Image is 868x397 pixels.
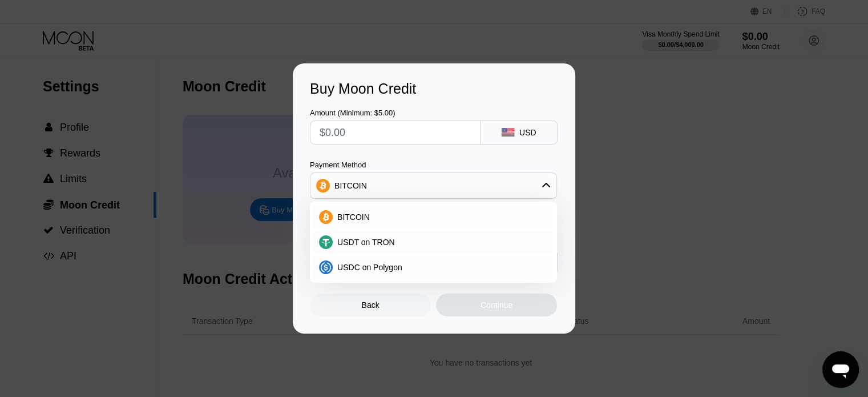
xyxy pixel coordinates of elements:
iframe: Button to launch messaging window [822,351,859,388]
span: USDC on Polygon [337,263,402,272]
div: BITCOIN [334,181,367,190]
div: BITCOIN [310,174,556,197]
span: USDT on TRON [337,238,395,247]
div: USDT on TRON [313,231,554,254]
div: BITCOIN [313,206,554,228]
div: USD [519,128,536,137]
div: USDC on Polygon [313,256,554,279]
div: Amount (Minimum: $5.00) [310,109,481,117]
div: Back [362,300,380,310]
span: BITCOIN [337,212,370,222]
div: Back [310,294,431,316]
input: $0.00 [320,121,471,144]
div: Payment Method [310,161,557,169]
div: Buy Moon Credit [310,81,558,97]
